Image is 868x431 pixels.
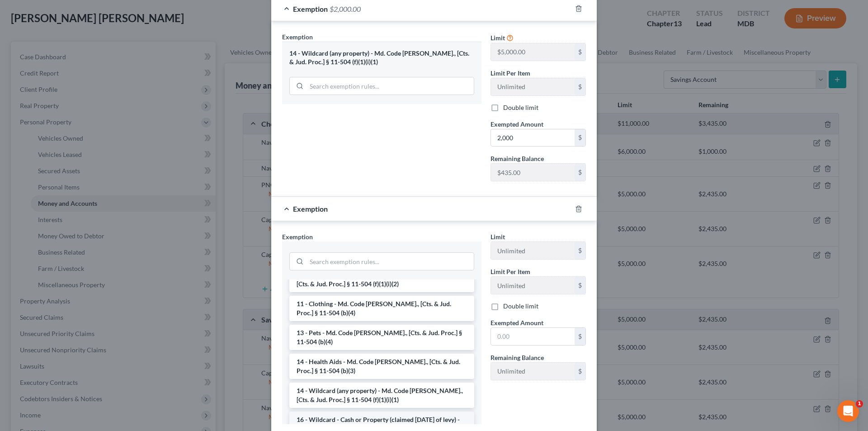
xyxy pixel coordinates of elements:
div: $ [575,363,585,380]
div: $ [575,78,585,95]
span: Exemption [282,233,313,241]
input: Search exemption rules... [307,77,474,95]
span: Limit [491,233,505,241]
input: Search exemption rules... [307,253,474,270]
li: 13 - Pets - Md. Code [PERSON_NAME]., [Cts. & Jud. Proc.] § 11-504 (b)(4) [289,325,474,350]
li: 14 - Health Aids - Md. Code [PERSON_NAME]., [Cts. & Jud. Proc.] § 11-504 (b)(3) [289,354,474,379]
div: $ [575,129,585,147]
input: -- [491,43,575,61]
div: $ [575,277,585,294]
div: $ [575,164,585,181]
span: Limit [491,34,505,42]
li: 11 - Clothing - Md. Code [PERSON_NAME]., [Cts. & Jud. Proc.] § 11-504 (b)(4) [289,296,474,321]
div: $ [575,242,585,259]
span: Exemption [282,33,313,41]
li: 1 - Homestead Exemption - Md. Code [PERSON_NAME]., [Cts. & Jud. Proc.] § 11-504 (f)(1)(i)(2) [289,267,474,292]
input: -- [491,242,575,259]
label: Limit Per Item [491,267,530,276]
div: 14 - Wildcard (any property) - Md. Code [PERSON_NAME]., [Cts. & Jud. Proc.] § 11-504 (f)(1)(i)(1) [289,49,474,66]
input: -- [491,164,575,181]
input: -- [491,78,575,95]
span: 1 [856,400,863,407]
label: Double limit [503,103,538,112]
iframe: Intercom live chat [837,400,859,422]
span: $2,000.00 [330,5,361,13]
label: Double limit [503,302,538,311]
label: Remaining Balance [491,353,544,362]
input: -- [491,277,575,294]
span: Exemption [293,204,328,213]
input: -- [491,363,575,380]
label: Limit Per Item [491,68,530,78]
span: Exempted Amount [491,319,543,327]
li: 14 - Wildcard (any property) - Md. Code [PERSON_NAME]., [Cts. & Jud. Proc.] § 11-504 (f)(1)(i)(1) [289,383,474,408]
div: $ [575,43,585,61]
input: 0.00 [491,129,575,147]
span: Exempted Amount [491,120,543,128]
div: $ [575,328,585,345]
span: Exemption [293,5,328,13]
input: 0.00 [491,328,575,345]
label: Remaining Balance [491,154,544,163]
